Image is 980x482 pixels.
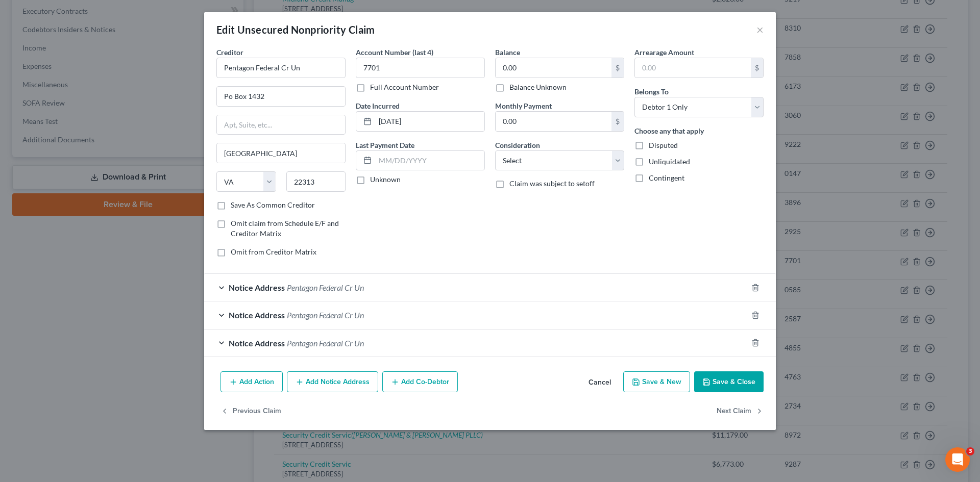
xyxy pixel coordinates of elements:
[649,141,678,149] span: Disputed
[623,371,690,393] button: Save & New
[370,174,401,185] label: Unknown
[694,371,764,393] button: Save & Close
[495,100,552,111] label: Monthly Payment
[649,157,690,166] span: Unliquidated
[229,338,285,348] span: Notice Address
[966,447,974,455] span: 3
[216,58,346,78] input: Search creditor by name...
[580,372,619,393] button: Cancel
[611,112,624,131] div: $
[216,48,243,57] span: Creditor
[496,112,611,131] input: 0.00
[231,200,315,210] label: Save As Common Creditor
[634,47,694,58] label: Arrearage Amount
[370,82,439,92] label: Full Account Number
[945,447,970,472] iframe: Intercom live chat
[217,115,345,135] input: Apt, Suite, etc...
[751,58,763,78] div: $
[231,219,339,238] span: Omit claim from Schedule E/F and Creditor Matrix
[217,87,345,106] input: Enter address...
[375,112,484,131] input: MM/DD/YYYY
[495,140,540,150] label: Consideration
[356,47,433,58] label: Account Number (last 4)
[286,171,346,192] input: Enter zip...
[756,23,764,36] button: ×
[634,87,669,96] span: Belongs To
[287,371,378,393] button: Add Notice Address
[611,58,624,78] div: $
[509,179,595,188] span: Claim was subject to setoff
[509,82,567,92] label: Balance Unknown
[229,283,285,292] span: Notice Address
[217,143,345,163] input: Enter city...
[717,400,764,422] button: Next Claim
[216,22,375,37] div: Edit Unsecured Nonpriority Claim
[287,310,364,320] span: Pentagon Federal Cr Un
[231,247,316,256] span: Omit from Creditor Matrix
[229,310,285,320] span: Notice Address
[635,58,751,78] input: 0.00
[356,58,485,78] input: XXXX
[356,100,400,111] label: Date Incurred
[220,371,283,393] button: Add Action
[287,338,364,348] span: Pentagon Federal Cr Un
[634,125,704,136] label: Choose any that apply
[287,283,364,292] span: Pentagon Federal Cr Un
[220,400,281,422] button: Previous Claim
[649,173,684,182] span: Contingent
[375,151,484,170] input: MM/DD/YYYY
[495,47,520,58] label: Balance
[496,58,611,78] input: 0.00
[382,371,458,393] button: Add Co-Debtor
[356,140,414,150] label: Last Payment Date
